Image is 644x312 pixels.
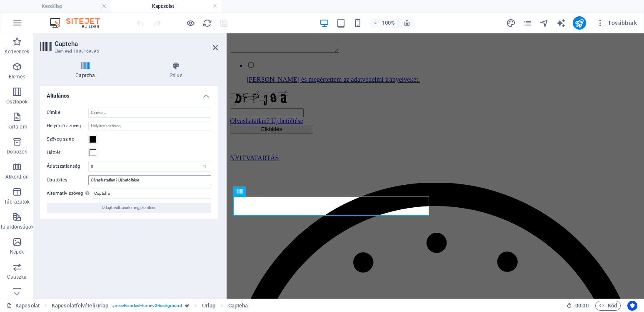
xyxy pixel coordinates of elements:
p: Dobozok [7,148,27,155]
p: Akkordion [5,174,29,180]
label: Átlátszatlanság [47,164,88,169]
button: text_generator [556,18,566,28]
i: Weboldal újratöltése [202,18,212,28]
span: Kód [599,301,617,311]
button: Továbbiak [593,16,640,30]
span: Kattintson a kijelöléshez. Dupla kattintás az szerkesztéshez [202,301,215,311]
button: Kód [595,301,621,311]
button: navigator [539,18,549,28]
input: Címke... [88,108,211,118]
p: Kedvencek [5,48,29,55]
span: Kattintson a kijelöléshez. Dupla kattintás az szerkesztéshez [228,301,248,311]
span: Továbbiak [596,19,637,27]
p: Oszlopok [6,98,27,105]
input: Helyőrző szöveg... [92,189,211,199]
nav: breadcrumb [52,301,248,311]
button: 100% [369,18,399,28]
i: Navigátor [539,18,549,28]
p: Elemek [9,73,25,80]
h4: Stílus [134,62,218,79]
i: Ez az elem egy testreszabható előre beállítás [185,303,189,308]
label: Szöveg színe [47,134,88,144]
button: design [506,18,516,28]
button: reload [202,18,212,28]
label: Újratöltés [47,175,88,185]
i: Tervezés (Ctrl+Alt+Y) [506,18,516,28]
i: Oldalak (Ctrl+Alt+S) [523,18,532,28]
h6: Munkamenet idő [567,301,589,311]
span: Kattintson a kijelöléshez. Dupla kattintás az szerkesztéshez [52,301,108,311]
p: Képek [10,249,24,255]
h2: Captcha [55,40,218,48]
button: Usercentrics [627,301,637,311]
span: . preset-contact-form-v3-background [112,301,182,311]
i: Átméretezés esetén automatikusan beállítja a nagyítási szintet a választott eszköznek megfelelően. [403,19,411,27]
h3: Elem #ed-1003169395 [55,48,201,55]
p: Táblázatok [4,199,30,205]
div: % [199,161,211,171]
label: Helyőrző szöveg [47,121,88,131]
h4: Kapcsolat [111,2,222,11]
a: Kattintson a kijelölés megszüntetéséhez. Dupla kattintás az oldalak megnyitásához [7,301,40,311]
i: AI Writer [556,18,566,28]
img: Editor Logo [48,18,110,28]
button: Űrlapbeállítások megjelenítése [47,203,211,213]
input: Újratöltési szöveg... [88,175,211,185]
button: pages [523,18,533,28]
label: Címke [47,108,88,118]
h6: 100% [382,18,395,28]
span: Űrlapbeállítások megjelenítése [102,203,156,213]
span: 00 00 [575,301,588,311]
h4: Általános [40,86,218,101]
label: Háttér [47,148,88,158]
p: Csúszka [7,274,27,280]
i: Közzététel [574,18,584,28]
span: : [581,302,582,309]
input: Helyőrző szöveg... [88,121,211,131]
p: Tartalom [7,123,27,130]
button: publish [573,16,586,30]
h4: Captcha [40,62,134,79]
label: Alternatív szöveg [47,189,92,199]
